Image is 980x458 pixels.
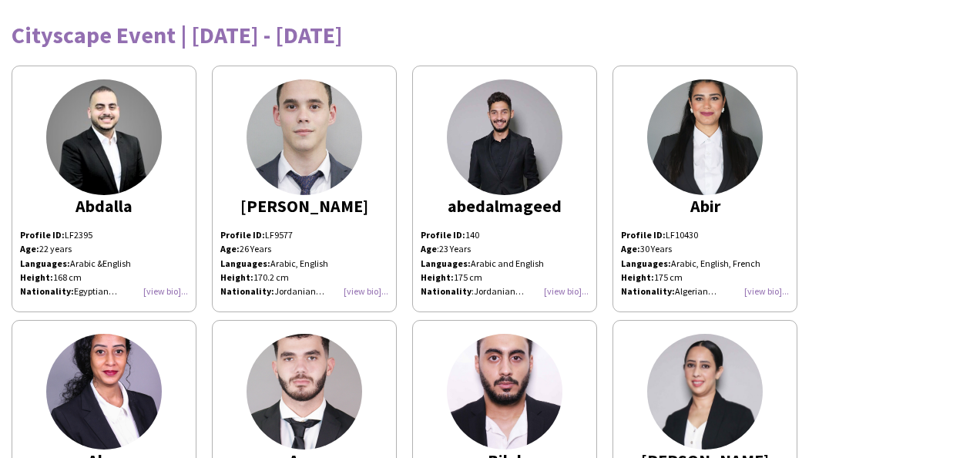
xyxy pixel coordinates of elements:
p: Arabic and English 175 cm [421,257,589,299]
div: Cityscape Event | [DATE] - [DATE] [12,23,968,46]
span: : [421,285,474,297]
div: Abir [621,199,789,213]
strong: Height: [220,271,253,283]
img: thumb-167878260864103090c265a.jpg [247,79,362,195]
span: Jordanian [474,285,524,297]
strong: Height: [421,271,454,283]
strong: Profile ID: [621,229,666,241]
strong: Languages: [621,258,671,269]
b: Height: [20,271,53,283]
b: Age [421,243,437,254]
b: Nationality: [20,285,74,297]
img: thumb-33faf9b0-b7e5-4a64-b199-3db2782ea2c5.png [447,79,562,195]
div: Egyptian [20,285,188,298]
p: LF10430 [621,228,789,242]
img: thumb-02cf2798-6248-4952-ab09-5e688612f561.jpg [247,334,362,450]
p: 30 Years Arabic, English, French 175 cm Algerian [621,242,789,298]
div: Arabic &English [20,257,188,271]
strong: Languages: [421,258,471,269]
img: thumb-6620e5d822dac.jpeg [46,79,162,195]
strong: Languages: [220,258,270,269]
div: abedalmageed [421,199,589,213]
strong: Height: [621,271,654,283]
b: Age: [20,243,39,254]
img: thumb-fc3e0976-9115-4af5-98af-bfaaaaa2f1cd.jpg [647,79,763,195]
b: Languages: [20,258,70,269]
img: thumb-e8597d1b-f23f-4a8f-ab1f-bf3175c4f7a7.jpg [46,334,162,450]
p: LF9577 26 Years Arabic, English 170.2 cm Jordanian [220,228,388,298]
span: 168 cm [53,271,82,283]
img: thumb-166344793663263380b7e36.jpg [447,334,562,450]
span: : [421,243,439,254]
strong: Profile ID: [220,229,265,241]
strong: Nationality: [621,285,675,297]
div: Abdalla [20,199,188,213]
span: 23 Years [439,243,471,254]
b: Nationality [421,285,472,297]
div: 22 years [20,242,188,256]
div: [PERSON_NAME] [220,199,388,213]
strong: Profile ID: [421,229,465,241]
p: 140 [421,228,589,242]
strong: Age: [621,243,640,254]
strong: Nationality: [220,285,274,297]
div: LF2395 [20,228,188,298]
b: Profile ID: [20,229,65,241]
img: thumb-9b6fd660-ba35-4b88-a194-5e7aedc5b98e.png [647,334,763,450]
strong: Age: [220,243,240,254]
